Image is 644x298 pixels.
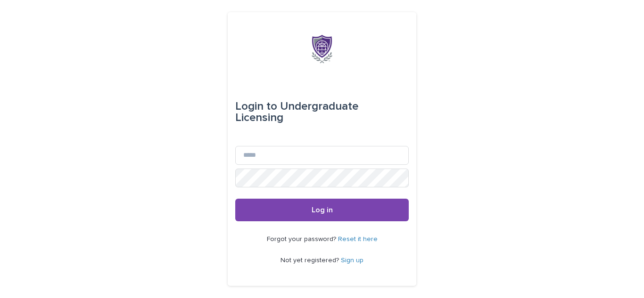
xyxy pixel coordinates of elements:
[281,257,341,264] span: Not yet registered?
[312,206,333,214] span: Log in
[312,35,332,63] img: x6gApCqSSRW4kcS938hP
[235,199,409,221] button: Log in
[341,257,363,264] a: Sign up
[338,236,378,242] a: Reset it here
[235,101,277,112] span: Login to
[235,93,409,131] div: Undergraduate Licensing
[267,236,338,242] span: Forgot your password?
